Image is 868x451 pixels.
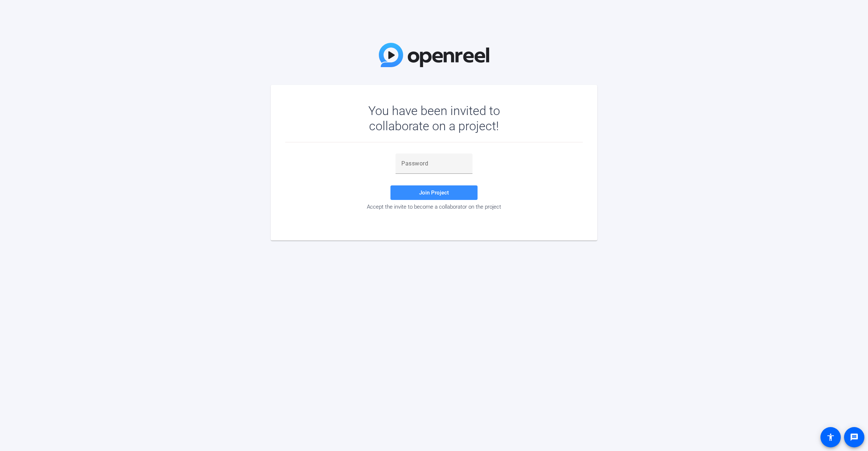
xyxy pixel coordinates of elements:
mat-icon: message [850,433,859,442]
button: Join Project [390,185,478,200]
mat-icon: accessibility [826,433,835,442]
input: Password [401,159,467,168]
img: OpenReel Logo [379,43,489,67]
div: You have been invited to collaborate on a project! [347,103,521,134]
span: Join Project [419,189,449,196]
div: Accept the invite to become a collaborator on the project [285,204,583,210]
